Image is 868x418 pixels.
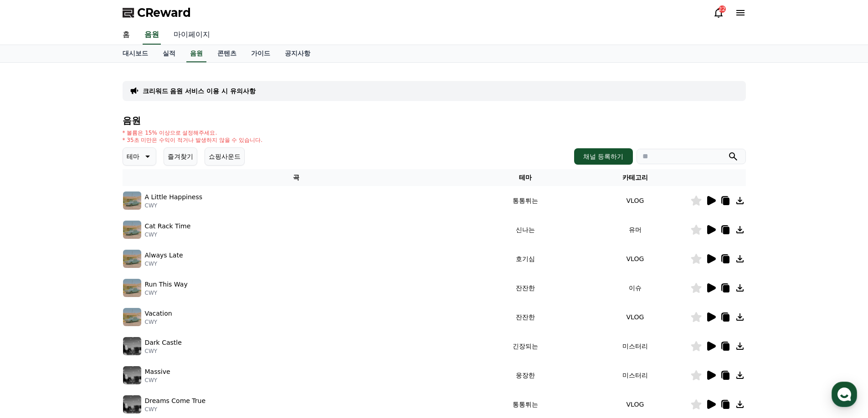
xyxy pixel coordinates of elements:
[470,215,580,244] td: 신나는
[580,302,690,332] td: VLOG
[123,279,141,297] img: music
[29,302,34,309] span: 홈
[186,45,206,62] a: 음원
[470,169,580,186] th: 테마
[145,338,182,347] p: Dark Castle
[145,260,183,267] p: CWY
[145,192,203,202] p: A Little Happiness
[143,25,161,45] a: 음원
[123,191,141,210] img: music
[123,5,191,20] a: CReward
[145,202,203,209] p: CWY
[719,5,726,13] div: 22
[164,147,197,166] button: 즐겨찾기
[713,7,724,18] a: 22
[470,273,580,302] td: 잔잔한
[123,147,156,166] button: 테마
[145,231,191,238] p: CWY
[277,45,318,62] a: 공지사항
[470,186,580,215] td: 통통튀는
[137,5,191,20] span: CReward
[3,288,60,311] a: 홈
[145,396,206,406] p: Dreams Come True
[580,244,690,273] td: VLOG
[470,302,580,332] td: 잔잔한
[580,169,690,186] th: 카테고리
[166,25,217,45] a: 마이페이지
[580,332,690,361] td: 미스터리
[145,318,172,326] p: CWY
[143,86,256,96] a: 크리워드 음원 서비스 이용 시 유의사항
[123,129,263,136] p: * 볼륨은 15% 이상으로 설정해주세요.
[118,288,175,311] a: 설정
[60,288,118,311] a: 대화
[145,289,188,297] p: CWY
[123,250,141,268] img: music
[83,302,94,310] span: 대화
[580,215,690,244] td: 유머
[470,332,580,361] td: 긴장되는
[205,147,245,166] button: 쇼핑사운드
[115,45,155,62] a: 대시보드
[145,309,172,318] p: Vacation
[580,273,690,302] td: 이슈
[123,337,141,355] img: music
[123,308,141,326] img: music
[115,25,137,45] a: 홈
[123,395,141,413] img: music
[244,45,277,62] a: 가이드
[580,361,690,390] td: 미스터리
[127,150,139,163] p: 테마
[145,280,188,289] p: Run This Way
[145,406,206,413] p: CWY
[141,302,152,309] span: 설정
[574,148,632,165] button: 채널 등록하기
[145,377,170,384] p: CWY
[123,366,141,384] img: music
[580,186,690,215] td: VLOG
[123,221,141,239] img: music
[145,367,170,377] p: Massive
[123,136,263,144] p: * 35초 미만은 수익이 적거나 발생하지 않을 수 있습니다.
[210,45,244,62] a: 콘텐츠
[123,169,471,186] th: 곡
[470,361,580,390] td: 웅장한
[155,45,183,62] a: 실적
[470,244,580,273] td: 호기심
[145,222,191,231] p: Cat Rack Time
[123,116,746,126] h4: 음원
[145,347,182,355] p: CWY
[145,251,183,260] p: Always Late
